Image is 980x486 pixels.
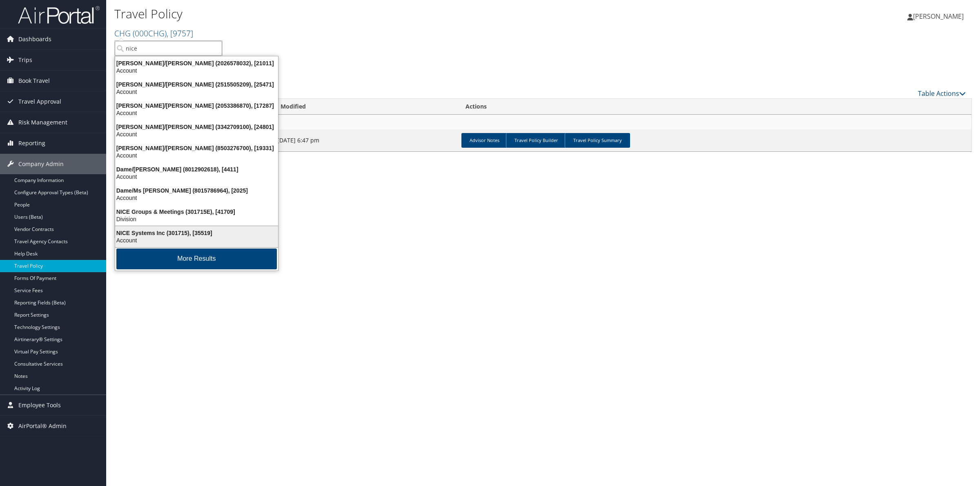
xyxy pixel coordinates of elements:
[913,12,964,21] span: [PERSON_NAME]
[110,229,283,237] div: NICE Systems Inc (301715), [35519]
[110,194,283,202] div: Account
[506,133,566,148] a: Travel Policy Builder
[110,60,283,67] div: [PERSON_NAME]/[PERSON_NAME] (2026578032), [21011]
[110,144,283,152] div: [PERSON_NAME]/[PERSON_NAME] (8503276700), [19331]
[110,187,283,194] div: Dame/Ms [PERSON_NAME] (8015786964), [2025]
[273,129,458,151] td: [DATE] 6:47 pm
[907,4,972,29] a: [PERSON_NAME]
[18,91,61,112] span: Travel Approval
[110,123,283,131] div: [PERSON_NAME]/[PERSON_NAME] (3342709100), [24801]
[565,133,630,148] a: Travel Policy Summary
[18,71,50,91] span: Book Travel
[115,115,971,129] td: CHG
[461,133,508,148] a: Advisor Notes
[18,29,51,49] span: Dashboards
[110,208,283,215] div: NICE Groups & Meetings (301715E), [41709]
[110,67,283,74] div: Account
[114,28,193,39] a: CHG
[18,50,32,70] span: Trips
[18,5,100,24] img: airportal-logo.png
[133,28,167,39] span: ( 000CHG )
[110,131,283,138] div: Account
[110,81,283,88] div: [PERSON_NAME]/[PERSON_NAME] (2515505209), [25471]
[110,173,283,180] div: Account
[18,395,61,415] span: Employee Tools
[18,416,67,436] span: AirPortal® Admin
[110,102,283,109] div: [PERSON_NAME]/[PERSON_NAME] (2053386870), [17287]
[110,166,283,173] div: Dame/[PERSON_NAME] (8012902618), [4411]
[18,112,67,133] span: Risk Management
[110,88,283,95] div: Account
[18,154,64,174] span: Company Admin
[110,109,283,117] div: Account
[114,5,686,22] h1: Travel Policy
[458,99,971,115] th: Actions
[18,133,45,153] span: Reporting
[110,152,283,159] div: Account
[110,237,283,244] div: Account
[273,99,458,115] th: Modified: activate to sort column ascending
[115,41,222,56] input: Search Accounts
[116,249,277,269] button: More Results
[918,89,966,98] a: Table Actions
[110,215,283,223] div: Division
[167,28,193,39] span: , [ 9757 ]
